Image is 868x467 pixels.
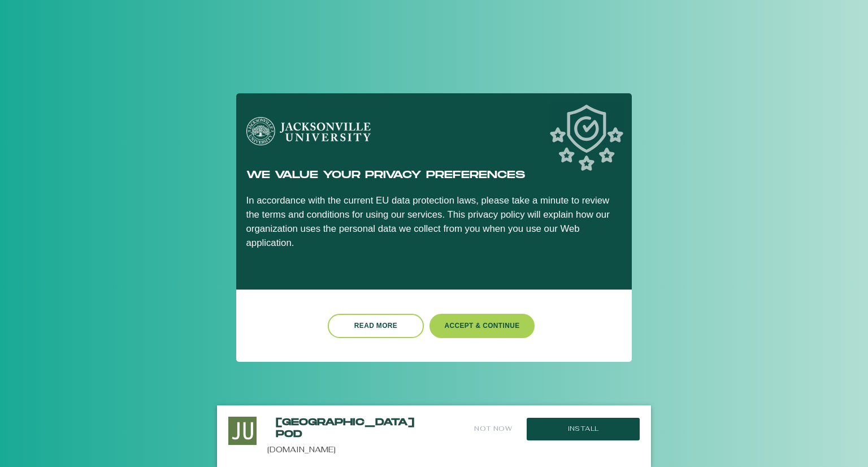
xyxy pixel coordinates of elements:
[267,444,336,455] a: [DOMAIN_NAME]
[246,117,371,146] img: Jacksonville University logo
[527,418,640,440] button: Install
[246,193,622,250] p: In accordance with the current EU data protection laws, please take a minute to review the terms ...
[473,417,513,441] button: Not Now
[246,169,622,181] h5: We value your privacy preferences
[228,417,257,445] img: Install this Application?
[429,314,535,338] button: Accept & Continue
[328,314,424,338] button: Read more
[276,417,394,440] h2: [GEOGRAPHIC_DATA] POD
